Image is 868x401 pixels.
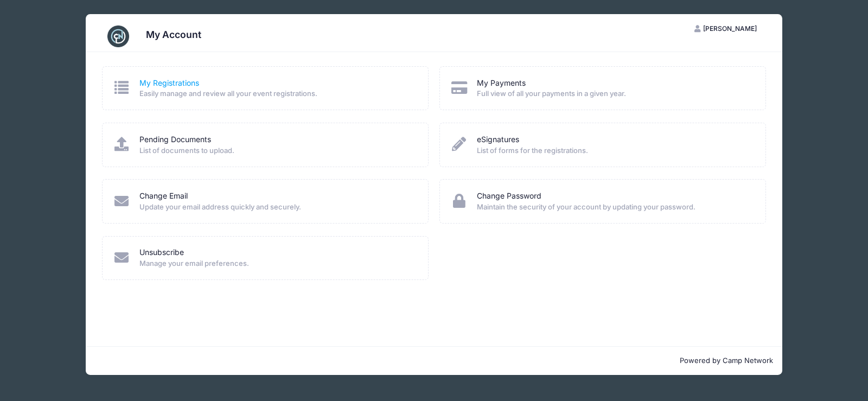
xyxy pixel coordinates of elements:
[703,24,757,33] span: [PERSON_NAME]
[477,78,526,89] a: My Payments
[139,258,414,269] span: Manage your email preferences.
[139,190,188,202] a: Change Email
[477,145,751,156] span: List of forms for the registrations.
[477,88,751,99] span: Full view of all your payments in a given year.
[146,29,201,40] h3: My Account
[139,202,414,213] span: Update your email address quickly and securely.
[685,20,767,38] button: [PERSON_NAME]
[477,202,751,213] span: Maintain the security of your account by updating your password.
[139,145,414,156] span: List of documents to upload.
[477,134,519,145] a: eSignatures
[95,355,774,366] p: Powered by Camp Network
[139,88,414,99] span: Easily manage and review all your event registrations.
[107,26,129,47] img: CampNetwork
[139,247,184,258] a: Unsubscribe
[139,78,199,89] a: My Registrations
[139,134,211,145] a: Pending Documents
[477,190,541,202] a: Change Password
